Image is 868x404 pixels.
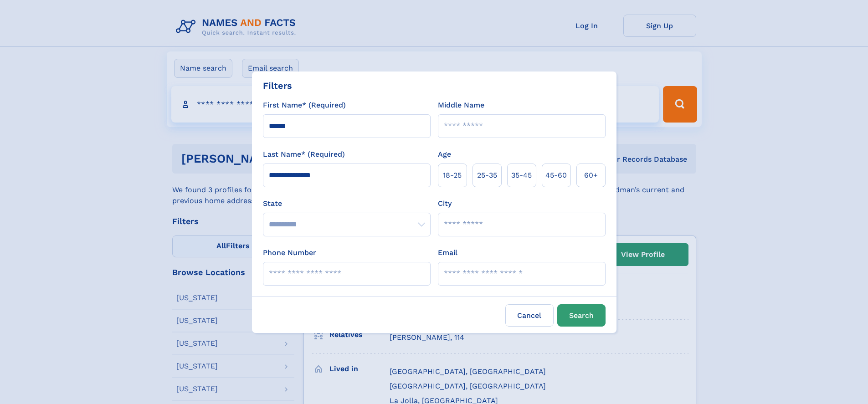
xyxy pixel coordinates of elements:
div: Filters [263,79,292,92]
button: Search [557,304,606,327]
label: Middle Name [438,100,484,111]
label: Email [438,247,457,258]
span: 60+ [584,170,598,181]
label: Phone Number [263,247,316,258]
label: First Name* (Required) [263,100,346,111]
label: Last Name* (Required) [263,149,345,160]
label: Age [438,149,451,160]
span: 45‑60 [545,170,567,181]
span: 35‑45 [511,170,532,181]
label: Cancel [505,304,554,327]
label: State [263,198,431,209]
span: 18‑25 [443,170,462,181]
label: City [438,198,452,209]
span: 25‑35 [477,170,497,181]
